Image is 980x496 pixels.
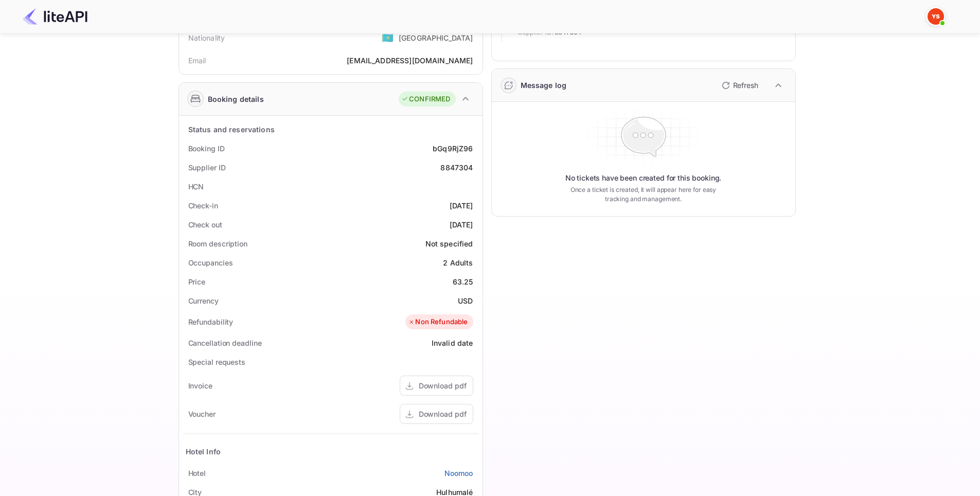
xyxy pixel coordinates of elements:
[444,468,473,479] a: Noomoo
[440,162,473,173] div: 8847304
[425,238,473,249] div: Not specified
[562,185,725,204] p: Once a ticket is created, it will appear here for easy tracking and management.
[188,409,216,419] div: Voucher
[928,8,944,25] img: Yandex Support
[188,238,247,249] div: Room description
[188,357,245,367] div: Special requests
[208,94,264,104] div: Booking details
[450,200,473,211] div: [DATE]
[458,295,473,306] div: USD
[521,80,567,91] div: Message log
[382,28,394,47] span: United States
[188,316,234,327] div: Refundability
[188,468,206,479] div: Hotel
[450,219,473,230] div: [DATE]
[186,446,221,457] div: Hotel Info
[733,80,758,91] p: Refresh
[399,32,473,43] div: [GEOGRAPHIC_DATA]
[453,276,473,287] div: 63.25
[188,162,226,173] div: Supplier ID
[419,380,467,391] div: Download pdf
[188,181,204,192] div: HCN
[188,276,206,287] div: Price
[432,338,473,348] div: Invalid date
[347,55,473,66] div: [EMAIL_ADDRESS][DOMAIN_NAME]
[443,257,473,268] div: 2 Adults
[188,338,262,348] div: Cancellation deadline
[401,94,450,104] div: CONFIRMED
[188,124,275,135] div: Status and reservations
[188,200,218,211] div: Check-in
[565,173,722,183] p: No tickets have been created for this booking.
[188,257,233,268] div: Occupancies
[188,380,212,391] div: Invoice
[188,32,225,43] div: Nationality
[188,143,225,154] div: Booking ID
[433,143,473,154] div: bGq9RjZ96
[188,55,206,66] div: Email
[419,409,467,419] div: Download pdf
[408,317,468,327] div: Non Refundable
[716,77,762,94] button: Refresh
[188,295,219,306] div: Currency
[23,8,87,25] img: LiteAPI Logo
[188,219,222,230] div: Check out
